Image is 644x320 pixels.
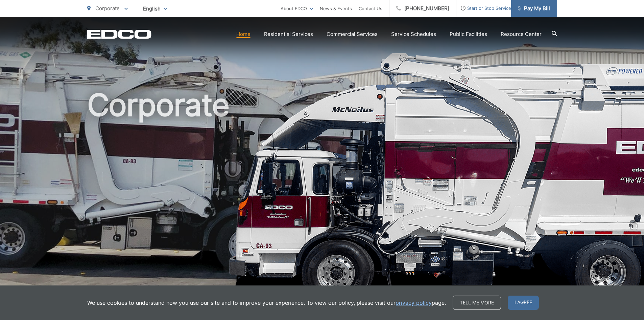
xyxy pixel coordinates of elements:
[95,5,120,12] span: Corporate
[501,30,542,38] a: Resource Center
[236,30,251,38] a: Home
[450,30,487,38] a: Public Facilities
[396,299,432,307] a: privacy policy
[87,88,557,302] h1: Corporate
[281,4,313,13] a: About EDCO
[453,296,501,310] a: Tell me more
[359,4,382,13] a: Contact Us
[87,29,151,39] a: EDCD logo. Return to the homepage.
[138,3,172,15] span: English
[87,299,446,307] p: We use cookies to understand how you use our site and to improve your experience. To view our pol...
[391,30,436,38] a: Service Schedules
[264,30,313,38] a: Residential Services
[320,4,352,13] a: News & Events
[518,4,550,13] span: Pay My Bill
[508,296,539,310] span: I agree
[327,30,378,38] a: Commercial Services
